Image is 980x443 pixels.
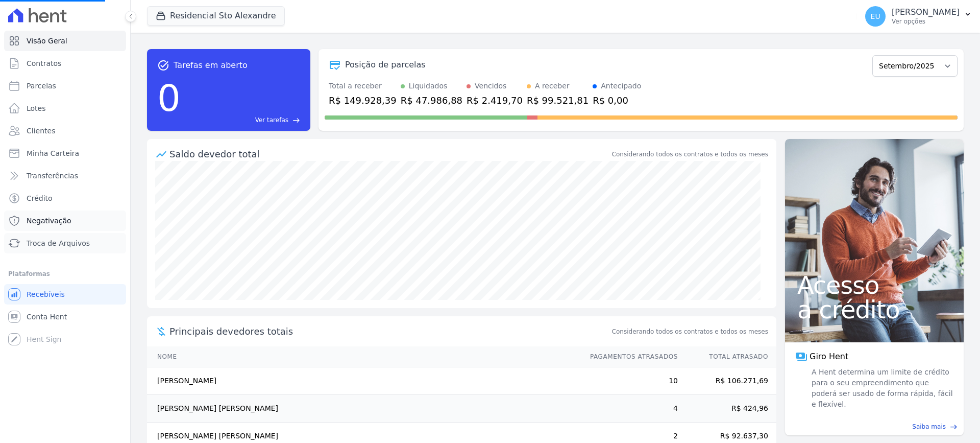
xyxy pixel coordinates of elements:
[871,13,880,20] span: EU
[27,58,61,68] span: Contratos
[467,94,523,107] div: R$ 2.419,70
[4,166,126,186] a: Transferências
[4,284,126,305] a: Recebíveis
[27,103,46,113] span: Lotes
[797,273,951,297] span: Acesso
[892,17,960,26] p: Ver opções
[329,81,397,91] div: Total a receber
[292,116,300,124] span: east
[27,148,79,158] span: Minha Carteira
[185,115,300,125] a: Ver tarefas east
[678,395,776,423] td: R$ 424,96
[157,59,169,72] span: task_alt
[27,238,90,248] span: Troca de Arquivos
[797,297,951,322] span: a crédito
[601,81,641,91] div: Antecipado
[810,367,953,410] span: A Hent determina um limite de crédito para o seu empreendimento que poderá ser usado de forma ráp...
[147,346,580,367] th: Nome
[950,423,958,431] span: east
[4,233,126,253] a: Troca de Arquivos
[174,59,248,72] span: Tarefas em aberto
[8,268,122,280] div: Plataformas
[27,36,67,46] span: Visão Geral
[4,211,126,231] a: Negativação
[27,312,67,322] span: Conta Hent
[4,31,126,51] a: Visão Geral
[593,94,641,107] div: R$ 0,00
[4,76,126,96] a: Parcelas
[857,2,980,31] button: EU [PERSON_NAME] Ver opções
[527,94,589,107] div: R$ 99.521,81
[912,422,946,431] span: Saiba mais
[27,289,65,299] span: Recebíveis
[147,6,285,26] button: Residencial Sto Alexandre
[4,98,126,119] a: Lotes
[4,307,126,327] a: Conta Hent
[255,115,288,125] span: Ver tarefas
[27,126,55,136] span: Clientes
[892,7,960,17] p: [PERSON_NAME]
[4,188,126,208] a: Crédito
[409,81,448,91] div: Liquidados
[401,94,462,107] div: R$ 47.986,88
[27,81,56,91] span: Parcelas
[4,53,126,74] a: Contratos
[475,81,506,91] div: Vencidos
[678,367,776,395] td: R$ 106.271,69
[27,193,53,203] span: Crédito
[169,324,610,338] span: Principais devedores totais
[678,346,776,367] th: Total Atrasado
[535,81,570,91] div: A receber
[329,94,397,107] div: R$ 149.928,39
[580,346,678,367] th: Pagamentos Atrasados
[27,216,71,226] span: Negativação
[147,367,580,395] td: [PERSON_NAME]
[157,72,181,125] div: 0
[791,422,958,431] a: Saiba mais east
[4,143,126,164] a: Minha Carteira
[169,147,610,161] div: Saldo devedor total
[612,150,768,159] div: Considerando todos os contratos e todos os meses
[147,395,580,423] td: [PERSON_NAME] [PERSON_NAME]
[4,121,126,141] a: Clientes
[27,171,78,181] span: Transferências
[612,327,768,336] span: Considerando todos os contratos e todos os meses
[810,351,848,363] span: Giro Hent
[345,59,426,71] div: Posição de parcelas
[580,395,678,423] td: 4
[580,367,678,395] td: 10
